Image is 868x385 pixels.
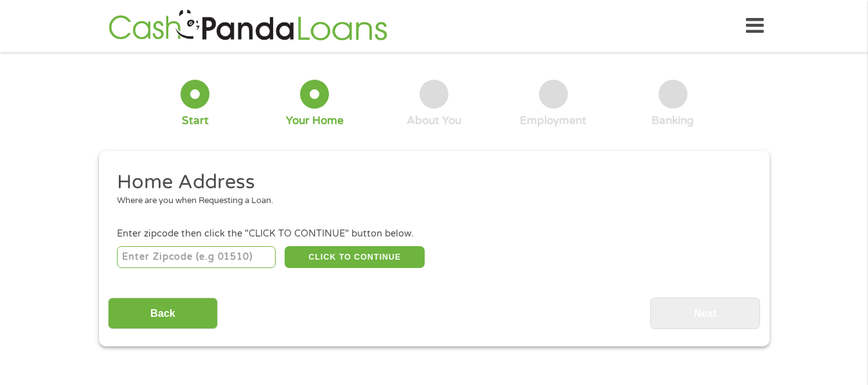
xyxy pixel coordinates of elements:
[285,246,425,268] button: CLICK TO CONTINUE
[182,114,209,128] div: Start
[105,8,391,44] img: GetLoanNow Logo
[520,114,587,128] div: Employment
[117,246,276,268] input: Enter Zipcode (e.g 01510)
[651,114,694,128] div: Banking
[286,114,344,128] div: Your Home
[407,114,461,128] div: About You
[117,170,741,195] h2: Home Address
[650,298,760,329] input: Next
[117,195,741,208] div: Where are you when Requesting a Loan.
[108,298,218,329] input: Back
[117,227,750,241] div: Enter zipcode then click the "CLICK TO CONTINUE" button below.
